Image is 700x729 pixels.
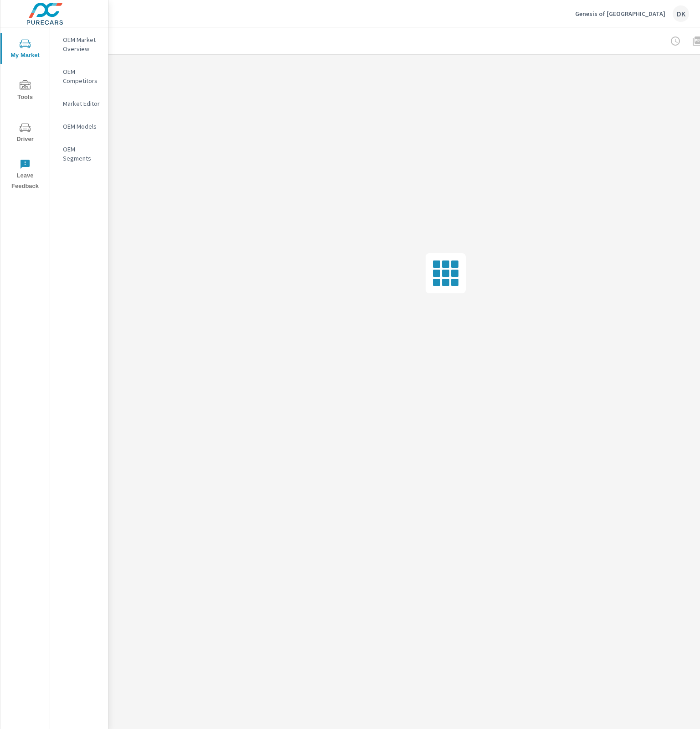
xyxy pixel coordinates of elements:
span: Leave Feedback [3,159,47,192]
div: nav menu [0,27,50,195]
p: Market Editor [63,99,101,108]
span: My Market [3,38,47,61]
div: OEM Segments [50,142,108,165]
div: OEM Models [50,120,108,133]
div: OEM Market Overview [50,33,108,56]
span: Tools [3,80,47,103]
p: Genesis of [GEOGRAPHIC_DATA] [575,10,665,18]
span: Driver [3,122,47,145]
div: OEM Competitors [50,65,108,88]
p: OEM Competitors [63,67,101,85]
p: OEM Models [63,122,101,131]
p: OEM Segments [63,145,101,163]
div: Market Editor [50,97,108,110]
div: DK [673,5,689,22]
p: OEM Market Overview [63,35,101,53]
